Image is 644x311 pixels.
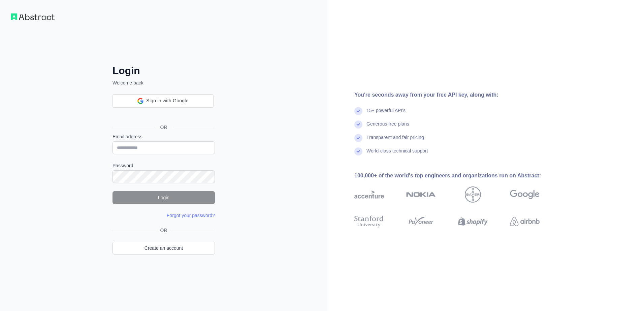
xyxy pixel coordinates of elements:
[354,134,362,142] img: check mark
[112,162,215,169] label: Password
[155,124,173,131] span: OR
[354,107,362,115] img: check mark
[406,186,436,203] img: nokia
[465,186,481,203] img: bayer
[366,147,428,161] div: World-class technical support
[510,214,540,229] img: airbnb
[112,191,215,204] button: Login
[167,213,215,218] a: Forgot your password?
[366,134,424,147] div: Transparent and fair pricing
[146,97,188,104] span: Sign in with Google
[354,214,384,229] img: stanford university
[354,186,384,203] img: accenture
[109,107,217,122] iframe: Sign in with Google Button
[406,214,436,229] img: payoneer
[112,94,214,108] div: Sign in with Google
[112,133,215,140] label: Email address
[112,65,215,77] h2: Login
[458,214,488,229] img: shopify
[510,186,540,203] img: google
[366,120,409,134] div: Generous free plans
[354,172,561,180] div: 100,000+ of the world's top engineers and organizations run on Abstract:
[354,147,362,155] img: check mark
[112,79,215,86] p: Welcome back
[158,227,170,234] span: OR
[354,91,561,99] div: You're seconds away from your free API key, along with:
[366,107,406,120] div: 15+ powerful API's
[11,13,55,20] img: Workflow
[354,120,362,129] img: check mark
[112,242,215,254] a: Create an account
